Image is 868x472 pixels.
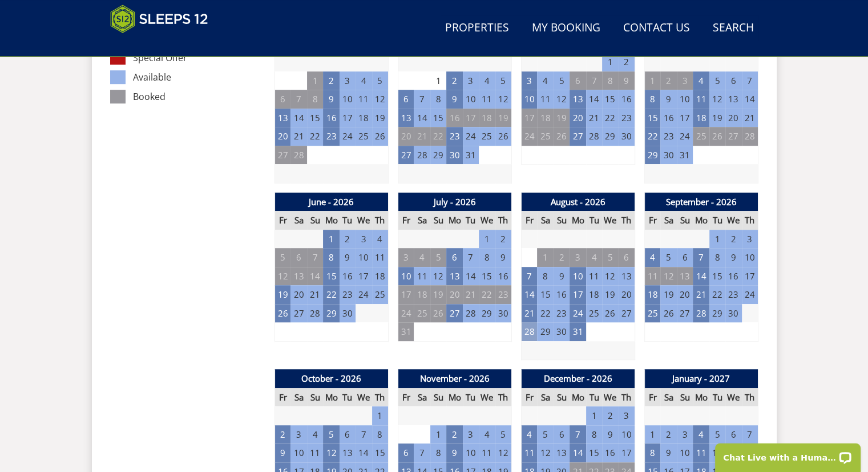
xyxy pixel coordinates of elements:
td: 1 [537,248,553,267]
td: 14 [521,285,537,304]
td: 13 [274,109,290,127]
td: 14 [290,109,306,127]
td: 25 [586,304,602,323]
th: Tu [586,211,602,230]
td: 9 [495,248,511,267]
th: Su [677,211,693,230]
td: 23 [495,285,511,304]
td: 27 [274,146,290,165]
button: Open LiveChat chat widget [131,15,145,29]
td: 7 [463,248,479,267]
td: 8 [307,90,323,109]
td: 28 [693,304,709,323]
td: 11 [372,248,388,267]
th: Fr [521,211,537,230]
td: 10 [677,90,693,109]
iframe: Customer reviews powered by Trustpilot [104,40,224,50]
img: Sleeps 12 [110,5,208,33]
th: Th [372,388,388,407]
td: 13 [677,267,693,286]
td: 20 [677,285,693,304]
td: 16 [446,109,462,127]
td: 21 [693,285,709,304]
td: 7 [414,90,430,109]
td: 17 [742,267,758,286]
td: 19 [430,285,446,304]
td: 24 [521,127,537,146]
td: 27 [290,304,306,323]
td: 29 [430,146,446,165]
td: 8 [430,90,446,109]
td: 10 [570,267,586,286]
td: 3 [398,248,414,267]
td: 23 [446,127,462,146]
td: 25 [479,127,495,146]
td: 18 [644,285,660,304]
td: 11 [644,267,660,286]
td: 11 [693,90,709,109]
td: 15 [323,267,339,286]
td: 11 [479,90,495,109]
td: 19 [709,109,725,127]
td: 13 [446,267,462,286]
td: 5 [372,71,388,90]
td: 8 [479,248,495,267]
p: Chat Live with a Human! [16,17,129,26]
td: 12 [554,90,570,109]
td: 24 [570,304,586,323]
th: Th [742,211,758,230]
th: August - 2026 [521,193,635,211]
th: Su [307,388,323,407]
td: 23 [725,285,741,304]
td: 20 [725,109,741,127]
td: 10 [398,267,414,286]
td: 9 [660,90,676,109]
td: 20 [274,127,290,146]
th: We [725,211,741,230]
td: 26 [660,304,676,323]
th: Tu [463,211,479,230]
td: 22 [602,109,618,127]
td: 15 [644,109,660,127]
td: 30 [660,146,676,165]
td: 16 [619,90,635,109]
th: Su [554,211,570,230]
td: 18 [693,109,709,127]
td: 12 [709,90,725,109]
td: 17 [570,285,586,304]
td: 19 [554,109,570,127]
th: July - 2026 [398,193,511,211]
th: Tu [340,211,356,230]
td: 6 [677,248,693,267]
td: 15 [537,285,553,304]
td: 25 [372,285,388,304]
th: Fr [644,211,660,230]
td: 31 [570,322,586,341]
td: 18 [372,267,388,286]
td: 7 [693,248,709,267]
th: September - 2026 [644,193,758,211]
td: 4 [693,71,709,90]
td: 16 [554,285,570,304]
td: 24 [340,127,356,146]
td: 15 [479,267,495,286]
td: 3 [521,71,537,90]
td: 14 [586,90,602,109]
td: 16 [340,267,356,286]
td: 8 [644,90,660,109]
td: 27 [619,304,635,323]
td: 8 [537,267,553,286]
th: Mo [323,211,339,230]
td: 26 [372,127,388,146]
td: 25 [537,127,553,146]
td: 5 [660,248,676,267]
td: 10 [356,248,372,267]
td: 18 [586,285,602,304]
dd: Available [133,70,265,84]
td: 2 [446,71,462,90]
td: 23 [340,285,356,304]
td: 22 [709,285,725,304]
td: 1 [644,71,660,90]
td: 23 [660,127,676,146]
td: 4 [356,71,372,90]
